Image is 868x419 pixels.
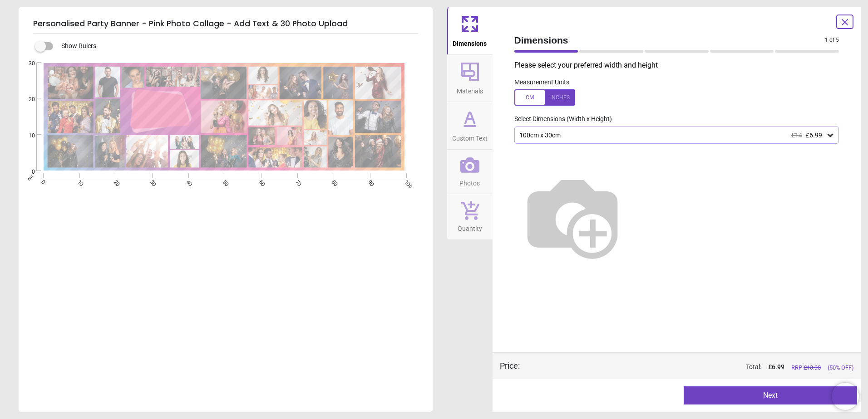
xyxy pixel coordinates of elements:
iframe: Brevo live chat [832,383,859,410]
button: Custom Text [447,102,493,149]
div: Price : [500,360,520,371]
span: Photos [459,175,480,188]
button: Quantity [447,194,493,239]
label: Measurement Units [514,78,569,87]
span: 20 [18,96,35,103]
button: Materials [447,55,493,102]
label: Select Dimensions (Width x Height) [507,115,612,124]
button: Dimensions [447,7,493,54]
span: 10 [18,132,35,140]
button: Photos [447,150,493,194]
span: 1 of 5 [825,36,839,44]
span: 0 [18,168,35,176]
span: £ 13.98 [804,364,821,371]
span: £ [768,363,784,372]
h5: Personalised Party Banner - Pink Photo Collage - Add Text & 30 Photo Upload [33,15,418,34]
span: Materials [457,83,483,96]
span: £14 [791,132,802,139]
span: £6.99 [806,132,822,139]
div: 100cm x 30cm [518,132,826,139]
span: Custom Text [452,130,488,143]
p: Please select your preferred width and height [514,60,847,70]
span: 6.99 [772,363,784,370]
button: Next [684,386,857,404]
span: 30 [18,60,35,68]
span: (50% OFF) [828,364,853,372]
img: Helper for size comparison [514,158,631,274]
span: Quantity [458,220,482,234]
span: Dimensions [514,34,825,47]
div: Total: [533,363,854,372]
span: Dimensions [453,35,487,49]
span: RRP [791,364,821,372]
div: Show Rulers [40,41,433,52]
